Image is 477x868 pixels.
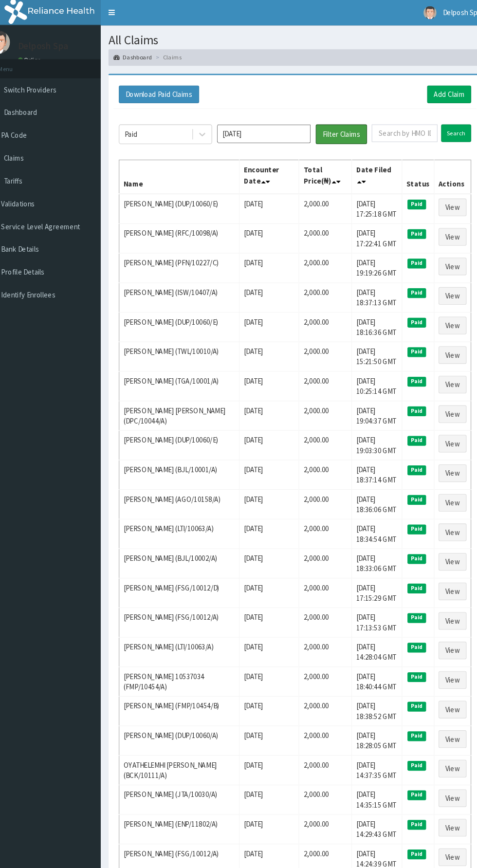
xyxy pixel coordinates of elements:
input: Select Month and Year [221,117,309,134]
td: [DATE] 18:36:06 GMT [348,460,395,487]
a: View [429,797,456,813]
td: [DATE] [242,460,298,487]
a: View [429,186,456,203]
td: [DATE] [242,487,298,515]
div: Minimize live chat window [160,5,183,28]
span: Delposh Spa [433,7,470,16]
td: [PERSON_NAME] (ENP/11802/A) [129,765,242,793]
td: [DATE] [242,765,298,793]
td: 2,000.00 [298,654,348,682]
td: [DATE] 14:29:43 GMT [348,765,395,793]
td: [DATE] 10:25:14 GMT [348,349,395,376]
td: [DATE] [242,321,298,349]
td: [DATE] [242,709,298,737]
th: Status [395,150,425,182]
a: View [429,825,456,841]
td: 2,000.00 [298,820,348,848]
td: 2,000.00 [298,376,348,404]
a: View [429,492,456,508]
span: Paid [400,409,418,418]
td: [DATE] 17:13:53 GMT [348,571,395,598]
span: Paid [400,520,418,529]
td: [PERSON_NAME] (DUP/10060/E) [129,182,242,210]
td: [PERSON_NAME] (DUP/10060/E) [129,404,242,432]
a: View [429,408,456,425]
td: [PERSON_NAME] (RFC/10098/A) [129,210,242,238]
a: Add Claim [419,80,460,97]
td: [PERSON_NAME] (LTI/10063/A) [129,598,242,626]
textarea: Type your message and hit 'Enter' [5,266,185,300]
input: Search [432,117,460,133]
span: Paid [400,715,418,723]
a: View [429,325,456,342]
td: 2,000.00 [298,543,348,571]
a: View [429,769,456,786]
td: 2,000.00 [298,293,348,321]
td: [DATE] 19:03:30 GMT [348,404,395,432]
td: [DATE] [242,820,298,848]
span: Claims [21,144,40,153]
span: Paid [400,604,418,612]
td: 2,000.00 [298,598,348,626]
td: [DATE] [242,432,298,460]
a: View [429,714,456,730]
a: View [429,353,456,369]
td: [PERSON_NAME] (DUP/10060/A) [129,682,242,709]
td: 2,000.00 [298,793,348,820]
td: 2,000.00 [298,349,348,376]
img: User Image [415,6,427,18]
span: Paid [400,493,418,501]
th: Total Price(₦) [298,150,348,182]
span: Paid [400,215,418,224]
td: [DATE] 17:22:41 GMT [348,210,395,238]
td: 2,000.00 [298,571,348,598]
td: OYATHELEMHI [PERSON_NAME] (BCK/10111/A) [129,709,242,737]
td: [DATE] 14:22:22 GMT [348,820,395,848]
a: View [429,547,456,564]
td: [DATE] [242,293,298,321]
td: [PERSON_NAME] (BJL/10001/A) [129,432,242,460]
a: View [429,381,456,397]
th: Encounter Date [242,150,298,182]
td: [DATE] 14:37:35 GMT [348,709,395,737]
span: Paid [400,826,418,834]
td: [PERSON_NAME] (FSG/10012/A) [129,793,242,820]
td: [DATE] 19:19:26 GMT [348,238,395,265]
button: Filter Claims [314,117,362,135]
span: Paid [400,354,418,363]
td: [DATE] [242,543,298,571]
a: View [429,630,456,647]
td: [DATE] 14:24:39 GMT [348,793,395,820]
td: [DATE] [242,682,298,709]
span: Paid [400,659,418,668]
a: View [429,242,456,259]
td: [DATE] [242,210,298,238]
span: Paid [400,382,418,390]
td: 2,000.00 [298,626,348,654]
input: Search by HMO ID [367,117,428,133]
th: Name [129,150,242,182]
span: Paid [400,631,418,640]
td: [PERSON_NAME] (FSG/10012/D) [129,543,242,571]
td: [PERSON_NAME] (PFN/10227/C) [129,238,242,265]
a: View [429,464,456,480]
td: [PERSON_NAME] (JTA/10030/A) [129,737,242,765]
td: [DATE] 18:28:05 GMT [348,682,395,709]
td: 2,000.00 [298,460,348,487]
td: [DATE] [242,571,298,598]
img: d_794563401_company_1708531726252_794563401 [18,49,39,73]
td: [PERSON_NAME] (TWL/10010/A) [129,321,242,349]
td: [DATE] [242,737,298,765]
span: Switch Providers [21,80,71,89]
td: [DATE] [242,626,298,654]
span: We're online! [56,123,134,221]
td: [DATE] [242,376,298,404]
td: 2,000.00 [298,682,348,709]
h1: All Claims [119,31,470,44]
a: View [429,603,456,619]
td: [PERSON_NAME] (BJL/10002/A) [129,515,242,543]
a: View [429,436,456,453]
td: [PERSON_NAME] (TGA/10001/A) [129,349,242,376]
a: Online [34,53,57,59]
span: Paid [400,770,418,779]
